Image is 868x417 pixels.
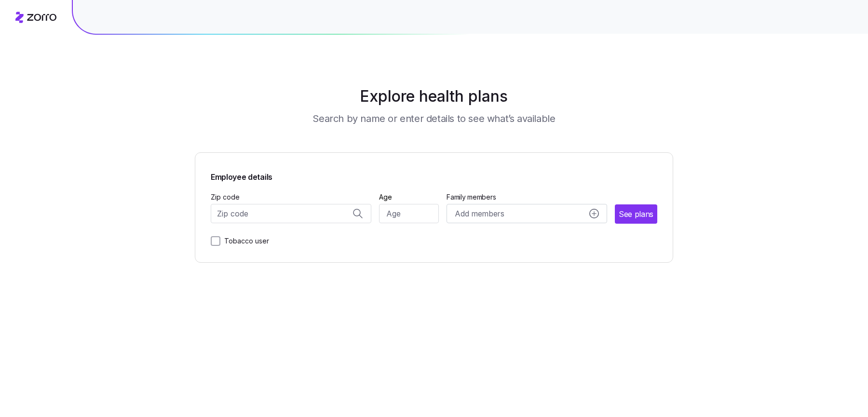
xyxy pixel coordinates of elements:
span: Add members [455,208,504,220]
h3: Search by name or enter details to see what’s available [312,112,555,125]
label: Zip code [211,192,240,202]
span: Family members [447,192,607,202]
button: Add membersadd icon [447,204,607,223]
span: Employee details [211,168,657,183]
label: Age [379,192,392,202]
h1: Explore health plans [219,85,650,108]
input: Zip code [211,204,371,223]
input: Age [379,204,439,223]
span: See plans [619,208,653,220]
label: Tobacco user [220,235,269,247]
button: See plans [615,204,657,224]
svg: add icon [589,209,599,218]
